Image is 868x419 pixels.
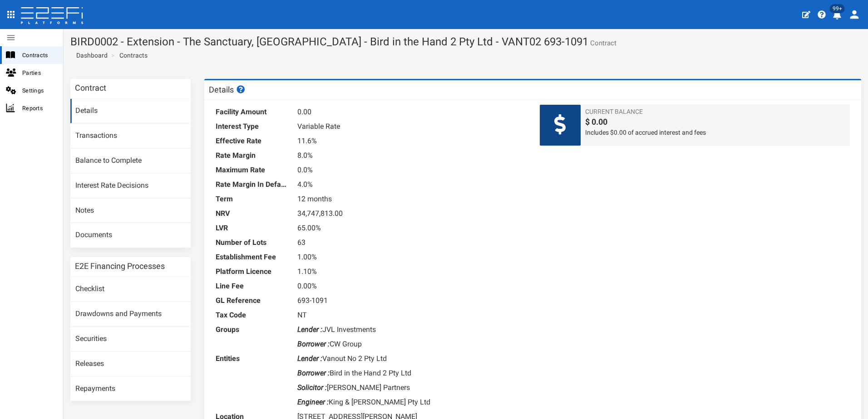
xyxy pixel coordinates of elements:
dt: Number of Lots [216,235,288,250]
a: Repayments [70,377,191,401]
a: Details [70,99,191,123]
a: Notes [70,199,191,223]
dd: [PERSON_NAME] Partners [297,380,526,395]
dd: 0.00 [297,105,526,119]
i: Borrower : [297,340,330,348]
a: Drawdowns and Payments [70,302,191,326]
dd: 4.0% [297,177,526,192]
dt: Groups [216,322,288,337]
dd: 34,747,813.00 [297,206,526,221]
dt: LVR [216,221,288,235]
a: Checklist [70,277,191,302]
span: Current Balance [585,107,845,116]
dt: Rate Margin [216,148,288,163]
dd: CW Group [297,337,526,351]
span: Includes $0.00 of accrued interest and fees [585,128,845,137]
small: Contract [588,40,616,47]
a: Dashboard [73,51,108,60]
a: Interest Rate Decisions [70,174,191,198]
dt: Rate Margin In Default [216,177,288,192]
dt: Entities [216,351,288,366]
a: Documents [70,223,191,248]
dd: 12 months [297,192,526,206]
dd: 11.6% [297,134,526,148]
a: Releases [70,352,191,376]
i: Solicitor : [297,383,327,392]
dd: 1.10% [297,264,526,279]
dd: 0.00% [297,279,526,293]
dt: Line Fee [216,279,288,293]
dt: Facility Amount [216,105,288,119]
a: Transactions [70,124,191,148]
dt: NRV [216,206,288,221]
a: Securities [70,327,191,351]
dt: Interest Type [216,119,288,134]
h1: BIRD0002 - Extension - The Sanctuary, [GEOGRAPHIC_DATA] - Bird in the Hand 2 Pty Ltd - VANT02 693... [70,36,861,48]
dd: JVL Investments [297,322,526,337]
dt: GL Reference [216,293,288,308]
h3: E2E Financing Processes [75,262,165,270]
i: Engineer : [297,398,329,406]
dd: 63 [297,235,526,250]
dd: Variable Rate [297,119,526,134]
dd: 65.00% [297,221,526,235]
dd: Vanout No 2 Pty Ltd [297,351,526,366]
dt: Term [216,192,288,206]
a: Balance to Complete [70,149,191,173]
dt: Tax Code [216,308,288,322]
span: Parties [22,68,56,78]
dd: King & [PERSON_NAME] Pty Ltd [297,395,526,409]
dt: Platform Licence [216,264,288,279]
span: Dashboard [73,52,108,59]
i: Borrower : [297,369,330,377]
span: Contracts [22,50,56,60]
i: Lender : [297,325,322,334]
span: $ 0.00 [585,116,845,128]
dd: 693-1091 [297,293,526,308]
a: Contracts [119,51,148,60]
h3: Details [209,85,246,94]
dd: NT [297,308,526,322]
dt: Maximum Rate [216,163,288,177]
i: Lender : [297,354,322,363]
dd: 0.0% [297,163,526,177]
dt: Effective Rate [216,134,288,148]
dt: Establishment Fee [216,250,288,264]
span: Settings [22,85,56,96]
dd: Bird in the Hand 2 Pty Ltd [297,366,526,380]
span: Reports [22,103,56,113]
h3: Contract [75,84,106,92]
dd: 8.0% [297,148,526,163]
dd: 1.00% [297,250,526,264]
